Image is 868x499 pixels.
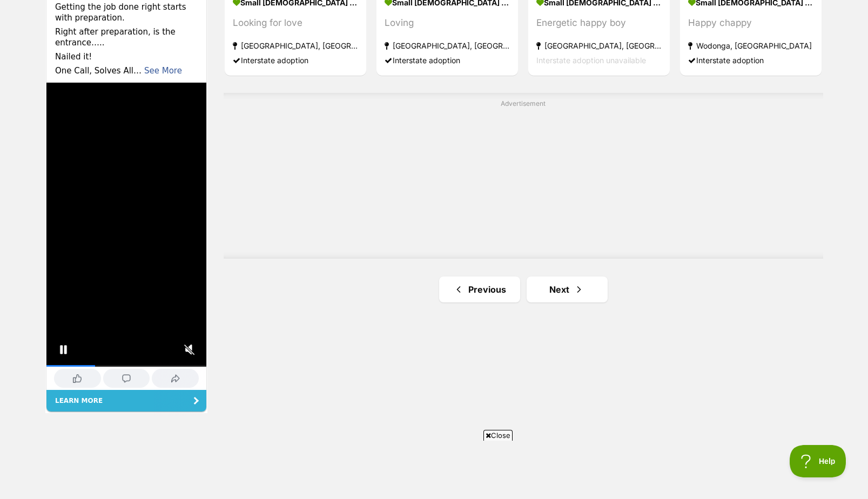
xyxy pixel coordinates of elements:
[261,113,785,248] iframe: Advertisement
[385,16,510,30] div: Loving
[536,38,662,53] strong: [GEOGRAPHIC_DATA], [GEOGRAPHIC_DATA]
[233,16,358,30] div: Looking for love
[536,56,646,65] span: Interstate adoption unavailable
[99,97,137,107] span: See More
[688,16,813,30] div: Happy chappy
[238,445,631,494] iframe: Advertisement
[224,277,823,302] nav: Pagination
[536,16,662,30] div: Energetic happy boy
[233,53,358,68] div: Interstate adoption
[10,428,57,436] span: Learn More
[224,93,823,259] div: Advertisement
[688,38,813,53] strong: Wodonga, [GEOGRAPHIC_DATA]
[790,445,846,477] iframe: Help Scout Beacon - Open
[688,53,813,68] div: Interstate adoption
[439,277,520,302] a: Previous page
[385,53,510,68] div: Interstate adoption
[527,277,608,302] a: Next page
[483,430,513,441] span: Close
[385,38,510,53] strong: [GEOGRAPHIC_DATA], [GEOGRAPHIC_DATA]
[233,38,358,53] strong: [GEOGRAPHIC_DATA], [GEOGRAPHIC_DATA]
